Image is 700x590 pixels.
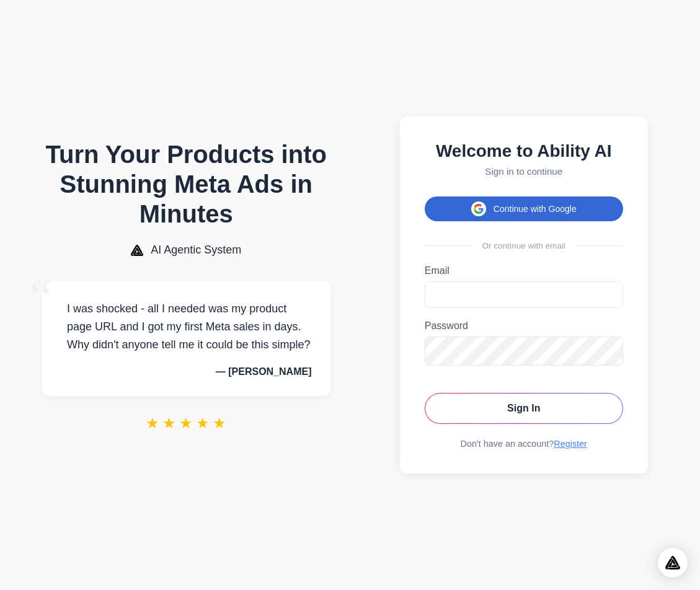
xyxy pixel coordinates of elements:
button: Continue with Google [425,196,623,221]
span: ★ [146,415,159,432]
p: Sign in to continue [425,166,623,177]
span: AI Agentic System [151,244,241,257]
div: Open Intercom Messenger [658,548,688,578]
label: Email [425,265,623,276]
span: ★ [162,415,176,432]
img: AI Agentic System Logo [131,245,143,256]
span: ★ [196,415,210,432]
span: ★ [179,415,193,432]
div: Or continue with email [425,241,623,250]
h1: Turn Your Products into Stunning Meta Ads in Minutes [42,139,330,229]
h2: Welcome to Ability AI [425,141,623,161]
label: Password [425,320,623,332]
a: Register [554,439,587,449]
span: ★ [213,415,226,432]
div: Don't have an account? [425,439,623,449]
button: Sign In [425,393,623,424]
span: “ [30,269,52,325]
p: I was shocked - all I needed was my product page URL and I got my first Meta sales in days. Why d... [61,300,312,353]
p: — [PERSON_NAME] [61,366,312,377]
